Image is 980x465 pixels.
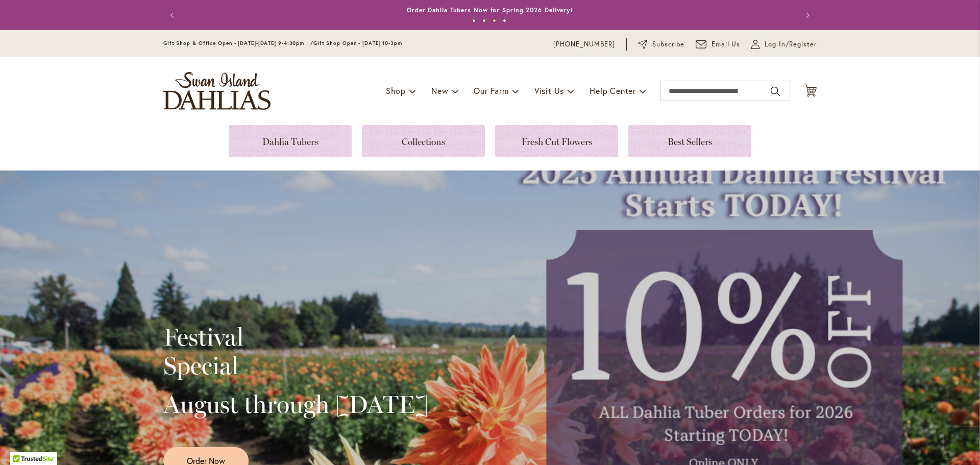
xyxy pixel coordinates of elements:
[472,19,476,22] button: 1 of 4
[638,39,684,50] a: Subscribe
[163,72,271,110] a: store logo
[386,85,406,96] span: Shop
[163,390,428,419] h2: August through [DATE]
[553,39,615,50] a: [PHONE_NUMBER]
[652,39,684,50] span: Subscribe
[163,40,313,46] span: Gift Shop & Office Open - [DATE]-[DATE] 9-4:30pm /
[474,85,508,96] span: Our Farm
[796,5,817,26] button: Next
[712,39,741,50] span: Email Us
[163,323,428,380] h2: Festival Special
[765,39,817,50] span: Log In/Register
[493,19,496,22] button: 3 of 4
[590,85,636,96] span: Help Center
[696,39,741,50] a: Email Us
[163,5,184,26] button: Previous
[482,19,486,22] button: 2 of 4
[534,85,564,96] span: Visit Us
[313,40,402,46] span: Gift Shop Open - [DATE] 10-3pm
[431,85,448,96] span: New
[751,39,817,50] a: Log In/Register
[503,19,506,22] button: 4 of 4
[407,6,573,14] a: Order Dahlia Tubers Now for Spring 2026 Delivery!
